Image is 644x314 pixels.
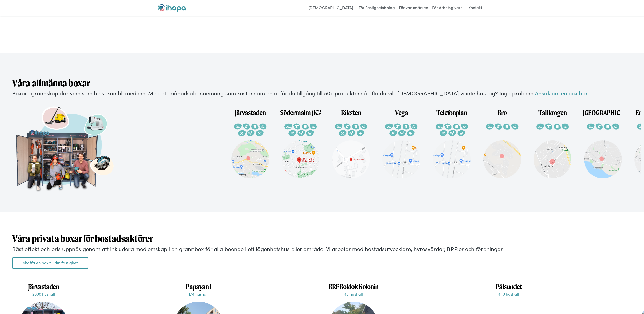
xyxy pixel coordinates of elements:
h1: Telefonplan [436,104,467,117]
h1: Papayan 1 [170,282,228,291]
a: [GEOGRAPHIC_DATA] [578,101,628,186]
a: Bro [477,101,527,186]
h1: Vega [395,104,408,117]
a: Järvastaden [225,101,275,186]
p: Boxar i grannskap där vem som helst kan bli medlem. Med ett månadsabonnemang som kostar som en öl... [12,89,632,97]
a: Kontakt [465,4,485,12]
p: 2000 hushåll [15,291,73,297]
a: Vega [376,101,427,186]
h1: BRF Boklok Kolonin [325,282,382,291]
strong: Våra privata boxar för bostadsaktörer [12,233,153,244]
h1: Järvastaden [15,282,73,291]
a: Södermalm (ICA Kvantum) [275,101,326,186]
p: 45 hushåll [325,291,382,297]
h1: Pålsundet [479,282,537,291]
a: För Fastighetsbolag [357,4,396,12]
a: [DEMOGRAPHIC_DATA] [306,4,356,12]
h1: Järvastaden [235,104,266,117]
h1: Riksten [341,104,361,117]
a: home [158,4,186,12]
a: Telefonplan [427,101,477,186]
p: 174 hushåll [170,291,228,297]
h1: Bro [498,104,507,117]
h1: Södermalm (ICA Kvantum) [280,104,321,117]
h1: [GEOGRAPHIC_DATA] [583,104,623,117]
a: Tallkrogen [527,101,578,186]
h1: Tallkrogen [538,104,567,117]
strong: Våra allmänna boxar [12,77,90,89]
a: För Arbetsgivare [431,4,464,12]
a: Ansök om en box här. [535,89,589,97]
a: Riksten [326,101,376,186]
a: För varumärken [398,4,429,12]
p: Bäst effekt och pris uppnås genom att inkludera medlemskap i en grannbox för alla boende i ett lä... [12,245,632,253]
a: Skaffa en box till din fastighet [12,257,88,269]
p: 440 hushåll [479,291,537,297]
img: ihopa logo [158,4,186,12]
